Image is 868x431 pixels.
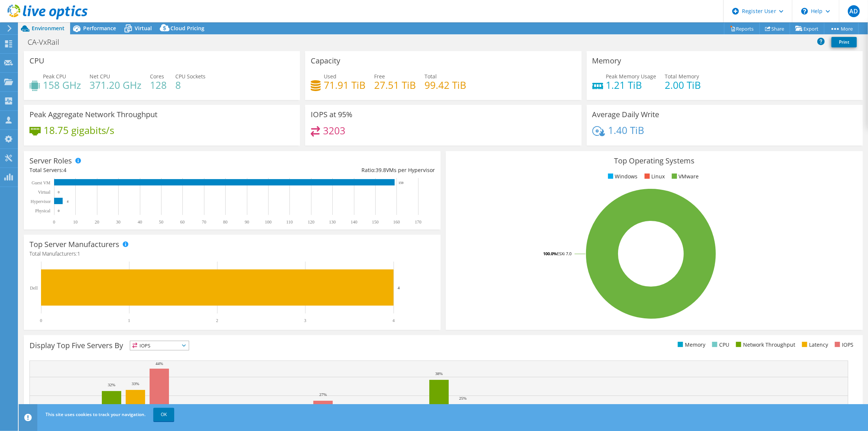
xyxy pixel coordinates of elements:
text: 60 [180,219,185,225]
text: 32% [108,382,115,387]
text: Hypervisor [31,199,51,204]
text: 40 [138,219,142,225]
h4: 99.42 TiB [424,81,466,89]
h4: 18.75 gigabits/s [44,126,114,134]
text: 1 [128,318,130,323]
h3: CPU [29,57,44,65]
text: Dell [30,285,38,291]
li: Linux [643,172,665,181]
text: Physical [35,208,50,213]
text: 4 [398,285,400,290]
text: 160 [393,219,400,225]
li: Network Throughput [734,341,795,349]
h4: Total Manufacturers: [29,250,435,258]
span: This site uses cookies to track your navigation. [46,411,145,418]
span: Cores [150,73,164,80]
h3: Server Roles [29,157,72,165]
text: 50 [159,219,163,225]
text: 159 [398,181,404,185]
h3: Peak Aggregate Network Throughput [29,110,157,119]
div: Ratio: VMs per Hypervisor [232,166,435,174]
li: VMware [670,172,699,181]
text: 0 [58,209,60,213]
text: 27% [319,392,327,397]
text: 38% [435,371,443,376]
h4: 1.40 TiB [608,126,644,134]
text: 44% [156,361,163,366]
a: Reports [724,23,760,34]
a: Export [790,23,824,34]
a: More [824,23,859,34]
a: Print [831,37,857,47]
text: 4 [392,318,395,323]
h3: Top Operating Systems [451,157,857,165]
text: 21% [295,404,303,408]
text: 110 [286,219,293,225]
a: OK [153,408,174,421]
h4: 27.51 TiB [374,81,416,89]
li: Windows [606,172,638,181]
text: 33% [132,381,139,386]
h4: 3203 [323,127,345,135]
h3: IOPS at 95% [311,110,352,119]
h4: 1.21 TiB [606,81,657,89]
tspan: 100.0% [543,251,557,256]
h3: Capacity [311,57,340,65]
span: Total [424,73,437,80]
text: Guest VM [32,180,50,185]
h4: 2.00 TiB [665,81,701,89]
span: Net CPU [90,73,110,80]
span: Total Memory [665,73,699,80]
span: Used [324,73,336,80]
text: 0 [40,318,42,323]
text: 90 [245,219,249,225]
div: Total Servers: [29,166,232,174]
text: 170 [415,219,422,225]
span: Cloud Pricing [170,25,204,32]
span: 4 [63,166,66,174]
h4: 8 [175,81,206,89]
h4: 371.20 GHz [90,81,141,89]
text: 140 [351,219,357,225]
span: Peak Memory Usage [606,73,657,80]
span: Performance [83,25,116,32]
text: 2 [216,318,218,323]
text: 0 [58,190,60,194]
li: Memory [676,341,705,349]
h4: 71.91 TiB [324,81,366,89]
span: Free [374,73,385,80]
text: 3 [304,318,306,323]
text: 10 [73,219,78,225]
h3: Average Daily Write [592,110,659,119]
span: 39.8 [376,166,386,174]
h3: Memory [592,57,621,65]
li: Latency [800,341,828,349]
h1: CA-VxRail [24,38,71,46]
text: 80 [223,219,228,225]
span: IOPS [130,341,189,350]
h4: 128 [150,81,167,89]
a: Share [759,23,790,34]
h3: Top Server Manufacturers [29,240,119,249]
span: 1 [77,250,80,257]
li: CPU [710,341,729,349]
span: Environment [32,25,65,32]
li: IOPS [833,341,853,349]
span: AD [848,5,860,17]
text: 130 [329,219,336,225]
text: 150 [372,219,379,225]
text: 4 [67,200,69,203]
text: 20 [95,219,99,225]
text: 120 [308,219,314,225]
h4: 158 GHz [43,81,81,89]
svg: \n [801,8,808,15]
span: CPU Sockets [175,73,206,80]
span: Peak CPU [43,73,66,80]
text: 25% [459,396,467,400]
text: 30 [116,219,120,225]
text: 70 [202,219,206,225]
tspan: ESXi 7.0 [557,251,571,256]
text: Virtual [38,190,51,195]
text: 100 [265,219,272,225]
text: 21% [623,404,630,408]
